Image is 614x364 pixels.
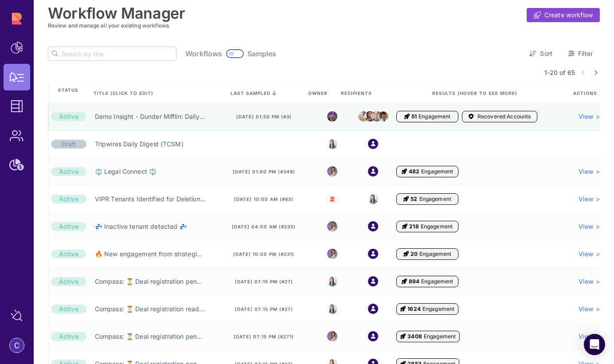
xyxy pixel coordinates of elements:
input: Search by title [62,47,176,60]
span: 51 [411,113,417,120]
a: View > [579,195,600,204]
span: 1624 [407,305,421,313]
span: last sampled [231,90,270,96]
a: View > [579,277,600,286]
img: stanley.jpeg [358,110,368,123]
a: View > [579,222,600,231]
a: Compass: ⏳ Deal registration ready to convert (RPM) ⏳ [95,305,206,313]
a: Compass: ⏳ Deal registration pending your approval (RPM) ⏳ [95,332,206,341]
span: Workflows [185,49,222,58]
img: 8525803544391_e4bc78f9dfe39fb1ff36_32.jpg [327,276,337,286]
span: 482 [409,168,419,175]
a: Compass: ⏳ Deal registration pending your team's approval (RPM Manager) ⏳ [95,277,206,286]
img: dwight.png [372,109,382,123]
i: Engagement [400,305,406,313]
span: Engagement [419,250,451,258]
span: [DATE] 07:15 pm (#27) [235,306,293,312]
a: View > [579,112,600,121]
a: VIPR Tenants Identified for Deletion →🗑️ [95,195,206,204]
span: Status [58,87,78,99]
div: Active [51,195,86,204]
span: [DATE] 10:00 pm (#231) [233,251,294,257]
img: kelly.png [365,109,375,123]
span: Engagement [424,333,456,340]
span: 20 [411,250,418,258]
div: Active [51,112,86,121]
div: Active [51,222,86,231]
span: Create workflow [544,11,593,20]
a: View > [579,332,600,341]
span: Engagement [421,278,453,285]
div: Active [51,305,86,313]
i: Engagement [400,333,406,340]
span: Results (Hover to see more) [432,90,519,96]
span: 1-20 of 65 [544,68,575,77]
a: 💤 Inactive tenant detected 💤 [95,222,187,231]
a: Tripwires Daily Digest (TCSM) [95,140,184,149]
a: View > [579,167,600,176]
a: View > [579,250,600,258]
span: Engagement [422,305,454,313]
i: Engagement [403,196,409,203]
img: michael.jpeg [327,111,337,121]
img: account-photo [10,338,24,352]
div: Open Intercom Messenger [584,334,605,355]
h1: Workflow Manager [48,4,185,22]
span: Recipients [341,90,374,96]
span: Engagement [418,113,450,120]
a: 🔥 New engagement from strategic customer 🔥 (BDR) [95,250,206,258]
img: jim.jpeg [378,111,388,121]
img: 8988563339665_5a12f1d3e1fcf310ea11_32.png [327,221,337,231]
img: 8525803544391_e4bc78f9dfe39fb1ff36_32.jpg [327,304,337,314]
div: Active [51,332,86,341]
h3: Review and manage all your existing workflows [48,22,600,29]
span: Owner [308,90,329,96]
img: 8988563339665_5a12f1d3e1fcf310ea11_32.png [327,249,337,259]
span: 52 [411,196,417,203]
a: View > [579,305,600,313]
img: 8988563339665_5a12f1d3e1fcf310ea11_32.png [327,331,337,341]
span: [DATE] 04:00 am (#235) [232,223,296,230]
a: ⚖️ Legal Connect ⚖️ [95,167,156,176]
div: Active [51,167,86,176]
span: Title (click to edit) [94,90,155,96]
i: Engagement [404,113,410,120]
span: Sort [540,49,552,58]
span: Engagement [421,223,453,230]
span: [DATE] 07:15 pm (#271) [234,333,294,340]
div: Active [51,277,86,286]
i: Engagement [402,223,407,230]
i: Accounts [469,113,474,120]
a: Demo Insight - Dunder Mifflin: Daily Sales [95,112,206,121]
div: Active [51,250,86,258]
div: Draft [51,140,86,149]
img: 8525803544391_e4bc78f9dfe39fb1ff36_32.jpg [368,194,378,204]
img: 8525803544391_e4bc78f9dfe39fb1ff36_32.jpg [327,139,337,149]
span: Actions [573,90,599,96]
img: Rupert [330,196,335,202]
span: [DATE] 01:50 pm (#3) [236,114,292,120]
span: [DATE] 10:00 am (#63) [234,196,293,202]
span: Filter [578,49,593,58]
span: [DATE] 07:15 pm (#27) [235,278,293,285]
span: Recovered Accounts [477,113,531,120]
span: 894 [409,278,419,285]
i: Engagement [402,278,407,285]
span: [DATE] 01:00 pm (#349) [233,168,295,175]
span: Engagement [421,168,453,175]
i: Engagement [403,250,409,258]
img: 8988563339665_5a12f1d3e1fcf310ea11_32.png [327,166,337,176]
span: Samples [247,49,277,58]
span: Engagement [419,196,451,203]
i: Engagement [402,168,407,175]
span: 218 [409,223,418,230]
span: 3408 [407,333,422,340]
